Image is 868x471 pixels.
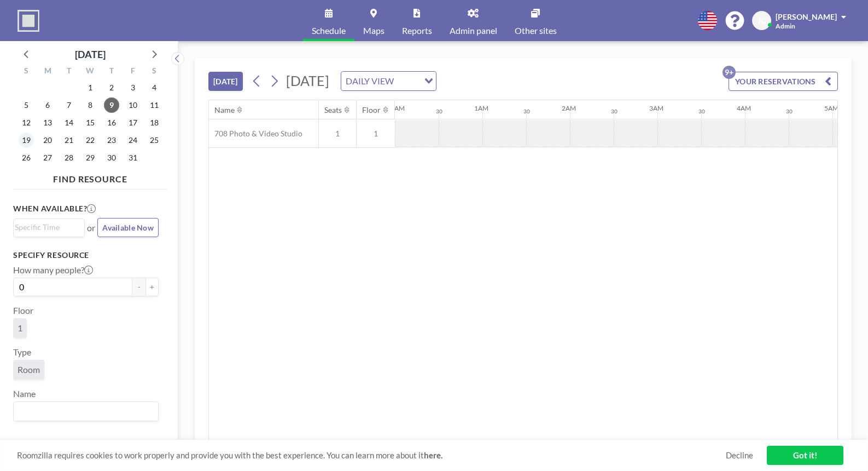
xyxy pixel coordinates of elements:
span: [DATE] [286,72,329,89]
div: M [37,65,59,79]
span: Tuesday, October 21, 2025 [61,133,77,148]
div: Seats [324,105,342,115]
span: Friday, October 17, 2025 [125,115,141,130]
div: Floor [362,105,381,115]
span: JC [758,16,766,26]
div: 1AM [474,104,488,112]
p: 9+ [723,66,736,79]
span: Tuesday, October 7, 2025 [61,97,77,113]
div: 30 [436,108,442,115]
span: Monday, October 20, 2025 [40,133,55,148]
span: 1 [18,323,22,333]
input: Search for option [397,74,418,88]
span: Tuesday, October 28, 2025 [61,150,77,165]
span: Tuesday, October 14, 2025 [61,115,77,130]
span: 708 Photo & Video Studio [209,129,302,139]
span: [PERSON_NAME] [776,12,837,21]
span: Sunday, October 12, 2025 [19,115,34,130]
span: Monday, October 27, 2025 [40,150,55,165]
div: 30 [611,108,617,115]
button: [DATE] [208,72,243,91]
span: Friday, October 24, 2025 [125,133,141,148]
span: Wednesday, October 1, 2025 [83,80,98,95]
span: Thursday, October 30, 2025 [104,150,119,165]
span: Available Now [102,223,154,232]
h4: FIND RESOURCE [13,169,167,185]
span: Room [18,364,40,375]
div: T [59,65,80,79]
span: Friday, October 31, 2025 [125,150,141,165]
span: Sunday, October 5, 2025 [19,97,34,113]
div: F [122,65,143,79]
div: Search for option [341,72,436,90]
span: Sunday, October 19, 2025 [19,133,34,148]
span: Reports [402,26,432,35]
div: 30 [698,108,705,115]
span: Maps [363,26,385,35]
input: Search for option [15,221,78,233]
div: 2AM [562,104,576,112]
img: organization-logo [18,10,39,32]
span: Thursday, October 2, 2025 [104,80,119,95]
span: Wednesday, October 22, 2025 [83,133,98,148]
div: [DATE] [75,47,106,62]
div: Search for option [14,402,158,421]
div: T [101,65,122,79]
div: Name [214,105,235,115]
button: Available Now [97,218,159,237]
span: or [87,222,95,233]
span: Saturday, October 4, 2025 [147,80,162,95]
span: Admin panel [450,26,497,35]
div: 3AM [649,104,663,112]
a: Decline [726,450,753,461]
span: Monday, October 13, 2025 [40,115,55,130]
button: + [145,278,159,296]
div: 30 [523,108,530,115]
label: Floor [13,305,33,316]
span: 1 [357,129,395,139]
span: DAILY VIEW [343,74,396,88]
div: 12AM [387,104,405,112]
span: Friday, October 10, 2025 [125,97,141,113]
span: Saturday, October 11, 2025 [147,97,162,113]
span: Wednesday, October 8, 2025 [83,97,98,113]
label: Name [13,388,36,399]
span: Roomzilla requires cookies to work properly and provide you with the best experience. You can lea... [17,450,726,461]
span: Thursday, October 16, 2025 [104,115,119,130]
div: S [16,65,37,79]
span: Thursday, October 23, 2025 [104,133,119,148]
span: Admin [776,22,795,30]
span: Other sites [515,26,557,35]
div: Search for option [14,219,84,235]
span: Thursday, October 9, 2025 [104,97,119,113]
span: Saturday, October 18, 2025 [147,115,162,130]
div: W [80,65,101,79]
span: 1 [319,129,356,139]
span: Schedule [312,26,346,35]
div: S [143,65,165,79]
a: Got it! [767,446,843,465]
span: Wednesday, October 29, 2025 [83,150,98,165]
input: Search for option [15,404,152,418]
div: 5AM [824,104,838,112]
a: here. [424,450,442,460]
label: Type [13,347,31,358]
h3: Specify resource [13,250,159,260]
span: Saturday, October 25, 2025 [147,133,162,148]
button: - [132,278,145,296]
span: Wednesday, October 15, 2025 [83,115,98,130]
div: 4AM [737,104,751,112]
button: YOUR RESERVATIONS9+ [729,72,838,91]
label: How many people? [13,265,93,275]
div: 30 [786,108,793,115]
span: Friday, October 3, 2025 [125,80,141,95]
span: Monday, October 6, 2025 [40,97,55,113]
span: Sunday, October 26, 2025 [19,150,34,165]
